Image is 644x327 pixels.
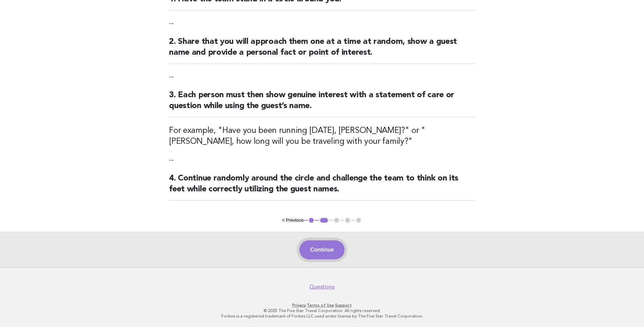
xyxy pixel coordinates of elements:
p: © 2025 The Five Star Travel Corporation. All rights reserved. [114,308,530,313]
p: -- [169,155,475,165]
button: 1 [308,217,315,224]
p: -- [169,19,475,28]
a: Questions [309,283,335,290]
h3: For example, "Have you been running [DATE], [PERSON_NAME]?" or "[PERSON_NAME], how long will you ... [169,125,475,147]
p: -- [169,72,475,82]
h2: 2. Share that you will approach them one at a time at random, show a guest name and provide a per... [169,36,475,64]
h2: 3. Each person must then show genuine interest with a statement of care or question while using t... [169,90,475,117]
button: < Previous [282,218,303,223]
a: Privacy [292,303,306,308]
p: · · [114,303,530,308]
a: Support [335,303,352,308]
button: Continue [299,240,345,259]
p: Forbes is a registered trademark of Forbes LLC used under license by The Five Star Travel Corpora... [114,313,530,319]
h2: 4. Continue randomly around the circle and challenge the team to think on its feet while correctl... [169,173,475,201]
button: 2 [319,217,329,224]
a: Terms of Use [307,303,334,308]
